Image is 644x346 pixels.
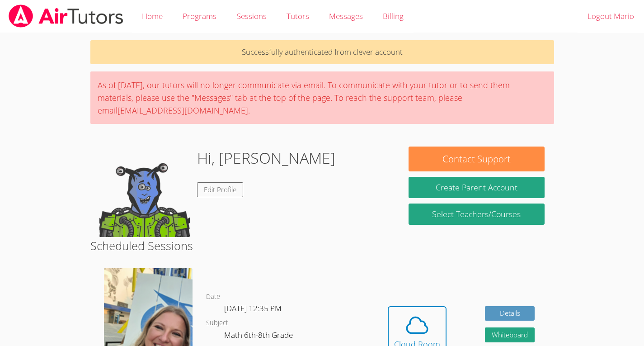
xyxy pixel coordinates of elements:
[224,329,295,344] dd: Math 6th-8th Grade
[206,318,228,329] dt: Subject
[90,40,554,64] p: Successfully authenticated from clever account
[409,147,545,171] button: Contact Support
[206,291,220,303] dt: Date
[197,182,243,197] a: Edit Profile
[485,306,535,321] a: Details
[409,204,545,225] a: Select Teachers/Courses
[99,147,190,237] img: default.png
[485,327,535,342] button: Whiteboard
[329,11,363,21] span: Messages
[90,237,554,254] h2: Scheduled Sessions
[224,303,282,313] span: [DATE] 12:35 PM
[409,177,545,198] button: Create Parent Account
[90,71,554,124] div: As of [DATE], our tutors will no longer communicate via email. To communicate with your tutor or ...
[8,5,124,28] img: airtutors_banner-c4298cdbf04f3fff15de1276eac7730deb9818008684d7c2e4769d2f7ddbe033.png
[197,147,335,170] h1: Hi, [PERSON_NAME]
